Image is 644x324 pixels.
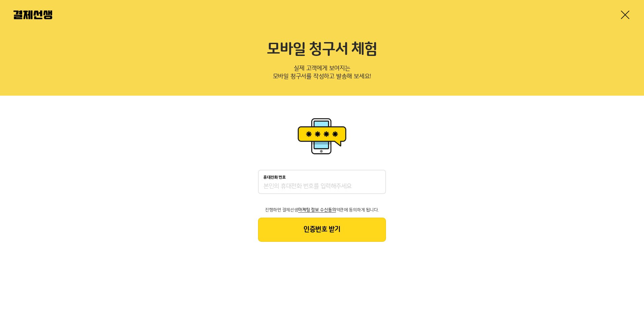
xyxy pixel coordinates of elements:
h2: 모바일 청구서 체험 [13,40,631,59]
img: 휴대폰인증 이미지 [295,116,349,156]
input: 휴대전화 번호 [263,183,381,191]
p: 진행하면 결제선생 약관에 동의하게 됩니다. [258,207,386,212]
span: 마케팅 정보 수신동의 [298,207,336,212]
img: 결제선생 [13,10,52,19]
p: 휴대전화 번호 [263,175,286,180]
p: 실제 고객에게 보여지는 모바일 청구서를 작성하고 발송해 보세요! [13,63,631,85]
button: 인증번호 받기 [258,218,386,242]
